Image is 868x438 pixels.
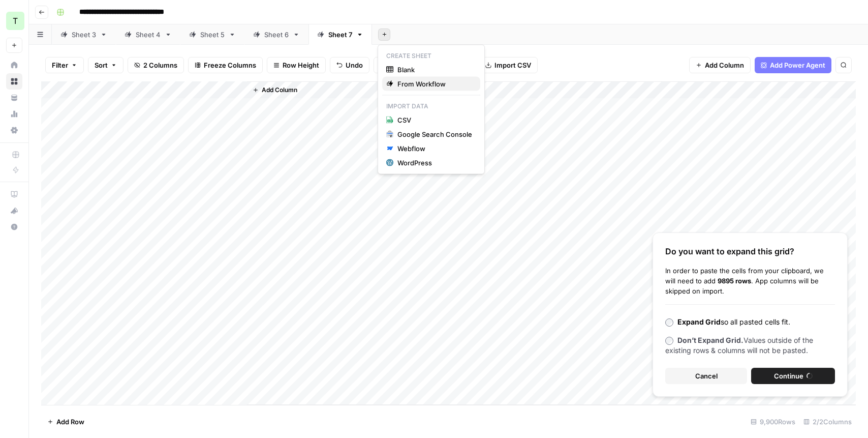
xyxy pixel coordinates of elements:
[52,60,68,70] span: Filter
[665,266,835,296] div: In order to paste the cells from your clipboard, we will need to add . App columns will be skippe...
[283,60,319,70] span: Row Height
[382,100,480,113] p: Import Data
[328,30,352,40] div: Sheet 7
[41,414,90,430] button: Add Row
[374,57,412,73] button: Redo
[308,24,372,45] a: Sheet 7
[72,30,96,40] div: Sheet 3
[264,30,289,40] div: Sheet 6
[128,57,184,73] button: 2 Columns
[397,158,472,168] div: WordPress
[88,57,123,73] button: Sort
[180,24,244,45] a: Sheet 5
[677,336,743,344] b: Don’t Expand Grid.
[52,24,116,45] a: Sheet 3
[249,83,301,97] button: Add Column
[677,317,721,326] b: Expand Grid
[479,57,538,73] button: Import CSV
[56,417,84,427] span: Add Row
[6,202,22,219] button: What's new?
[397,143,472,154] div: Webflow
[397,65,472,75] span: Blank
[143,60,177,70] span: 2 Columns
[397,129,472,139] div: Google Search Console
[6,8,22,34] button: Workspace: TY SEO Team
[665,368,747,384] button: Cancel
[6,57,22,73] a: Home
[799,414,856,430] div: 2/2 Columns
[774,371,803,381] span: Continue
[665,336,813,355] span: Values outside of the existing rows & columns will not be pasted.
[136,30,161,40] div: Sheet 4
[262,85,297,95] span: Add Column
[95,60,108,70] span: Sort
[6,186,22,202] a: AirOps Academy
[346,60,363,70] span: Undo
[689,57,751,73] button: Add Column
[116,24,180,45] a: Sheet 4
[6,90,22,106] a: Your Data
[695,371,718,381] span: Cancel
[6,73,22,90] a: Browse
[6,122,22,138] a: Settings
[665,245,835,257] div: Do you want to expand this grid?
[705,60,744,70] span: Add Column
[770,60,825,70] span: Add Power Agent
[6,106,22,122] a: Usage
[13,15,18,27] span: T
[665,337,673,345] input: Don’t Expand Grid.Values outside of the existing rows & columns will not be pasted.
[7,203,22,218] div: What's new?
[244,24,308,45] a: Sheet 6
[200,30,225,40] div: Sheet 5
[188,57,263,73] button: Freeze Columns
[382,49,480,63] p: Create Sheet
[204,60,256,70] span: Freeze Columns
[267,57,326,73] button: Row Height
[665,318,673,327] input: Expand Gridso all pasted cells fit.
[6,219,22,235] button: Help + Support
[330,57,369,73] button: Undo
[45,57,84,73] button: Filter
[397,115,472,125] span: CSV
[397,79,472,89] span: From Workflow
[755,57,831,73] button: Add Power Agent
[747,414,799,430] div: 9,900 Rows
[718,277,751,285] b: 9895 rows
[494,60,531,70] span: Import CSV
[751,368,835,384] button: Continue
[677,317,790,326] span: so all pasted cells fit.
